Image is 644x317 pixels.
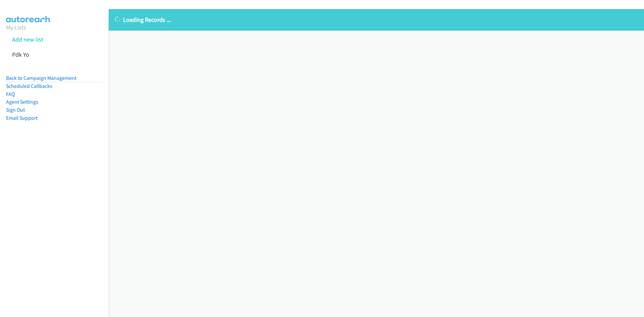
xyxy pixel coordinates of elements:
[6,75,76,81] a: Back to Campaign Management
[6,99,38,105] a: Agent Settings
[6,83,52,89] a: Scheduled Callbacks
[115,15,638,24] p: Loading Records ...
[12,36,43,43] a: Add new list
[6,91,15,97] a: FAQ
[6,115,38,121] a: Email Support
[12,51,29,58] a: Pdk Yo
[6,107,25,113] a: Sign Out
[6,23,26,31] a: My Lists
